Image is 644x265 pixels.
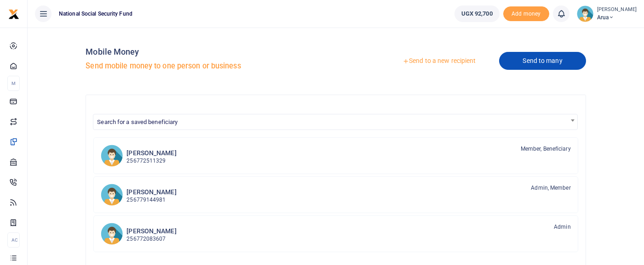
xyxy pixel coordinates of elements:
a: Send to a new recipient [379,53,499,69]
p: 256772511329 [126,157,176,165]
a: UGX 92,700 [454,6,500,22]
li: Wallet ballance [451,6,503,22]
h5: Send mobile money to one person or business [86,62,332,71]
li: Ac [7,232,20,248]
a: profile-user [PERSON_NAME] Arua [577,6,637,22]
img: PA [101,184,123,206]
span: Search for a saved beneficiary [93,114,577,130]
img: profile-user [577,6,593,22]
h6: [PERSON_NAME] [126,188,176,196]
p: 256779144981 [126,196,176,204]
span: Search for a saved beneficiary [93,114,577,129]
h6: [PERSON_NAME] [126,227,176,235]
a: PA [PERSON_NAME] 256779144981 Admin, Member [93,176,578,213]
small: [PERSON_NAME] [597,6,637,14]
a: Add money [503,10,549,17]
h6: [PERSON_NAME] [126,149,176,157]
span: Admin, Member [531,184,570,192]
h4: Mobile Money [86,47,332,57]
span: Member, Beneficiary [521,145,571,153]
img: AH [101,145,123,167]
a: Send to many [499,52,586,70]
a: PN [PERSON_NAME] 256772083607 Admin [93,215,578,252]
li: M [7,76,20,91]
a: AH [PERSON_NAME] 256772511329 Member, Beneficiary [93,137,578,174]
span: Add money [503,6,549,22]
span: Admin [554,223,571,231]
span: National Social Security Fund [55,10,136,18]
span: Search for a saved beneficiary [97,118,178,125]
a: logo-small logo-large logo-large [8,10,19,17]
img: logo-small [8,9,19,20]
span: Arua [597,13,637,22]
span: UGX 92,700 [461,9,493,18]
img: PN [101,223,123,245]
li: Toup your wallet [503,6,549,22]
p: 256772083607 [126,235,176,243]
